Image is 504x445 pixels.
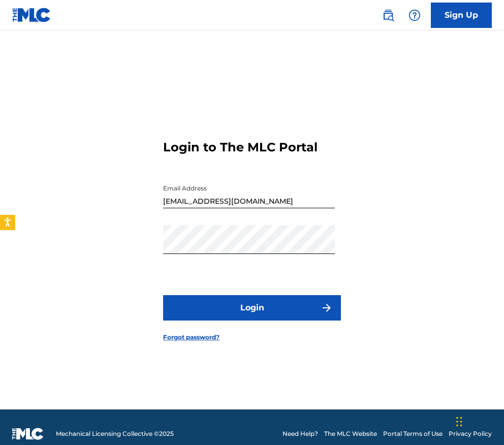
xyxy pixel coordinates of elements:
[449,429,492,438] a: Privacy Policy
[382,9,394,21] img: search
[321,302,333,314] img: f7272a7cc735f4ea7f67.svg
[456,406,462,437] div: Drag
[383,429,443,438] a: Portal Terms of Use
[431,3,492,28] a: Sign Up
[404,5,425,25] div: Help
[56,429,174,438] span: Mechanical Licensing Collective © 2025
[163,333,219,342] a: Forgot password?
[163,295,341,321] button: Login
[12,8,51,22] img: MLC Logo
[12,428,44,440] img: logo
[163,140,318,155] h3: Login to The MLC Portal
[408,9,421,21] img: help
[282,429,318,438] a: Need Help?
[324,429,377,438] a: The MLC Website
[378,5,398,25] a: Public Search
[453,396,504,445] iframe: Chat Widget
